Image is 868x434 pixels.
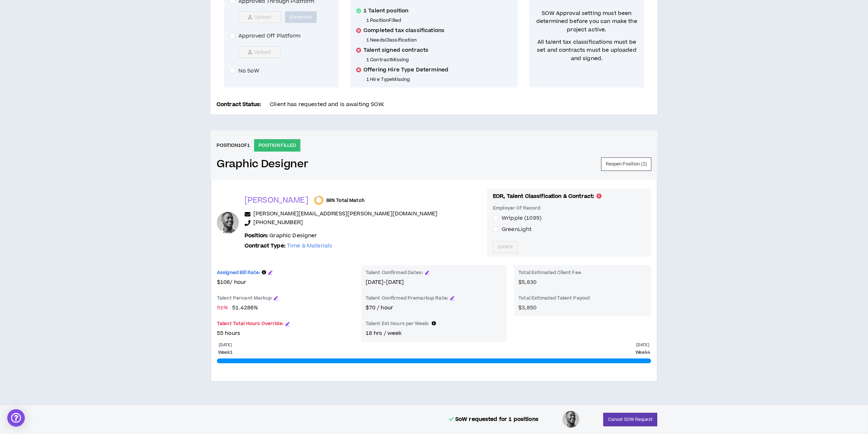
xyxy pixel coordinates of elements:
p: 18 hrs / week [366,329,503,337]
div: Open Intercom Messenger [7,409,25,427]
span: $5,830 [518,278,537,286]
p: SoW requested for 1 positions [449,415,538,423]
span: Time & Materials [287,242,332,250]
span: Offering Hire Type Determined [363,66,448,74]
p: $70 / hour [366,304,503,312]
p: Talent Confirmed Dates: [366,270,423,275]
p: 1 Hire Type Missing [366,77,512,82]
button: Cancel SOW Request [603,413,657,426]
p: EOR, Talent Classification & Contract: [493,192,602,200]
h6: Position 1 of 1 [217,142,250,149]
p: [PERSON_NAME] [245,195,308,206]
p: 55 hours [217,329,354,337]
p: [DATE] [636,342,649,348]
a: Graphic Designer [217,158,308,171]
span: Talent Total Hours Override: [217,320,283,327]
p: Employer Of Record [493,205,645,214]
span: Talent signed contracts [363,47,428,54]
p: Contract Status: [217,101,261,109]
a: [PHONE_NUMBER] [253,219,303,227]
p: POSITION FILLED [254,139,300,152]
p: Total Estimated Client Fee [518,270,647,278]
span: 51 % [217,304,228,312]
button: Reopen Position (2) [601,157,651,171]
button: Update [493,241,518,253]
span: 1 Talent position [363,7,408,15]
p: 1 Needs Classification [366,37,512,43]
a: [PERSON_NAME][EMAIL_ADDRESS][PERSON_NAME][DOMAIN_NAME] [253,210,438,219]
span: Approved Off Platform [236,32,303,40]
span: Client has requested and is awaiting SOW. [270,101,384,108]
span: 88% Total Match [326,198,365,203]
p: 1 Position Filled [366,17,512,23]
p: Week 4 [635,349,650,356]
span: SOW Approval setting must been determined before you can make the project active. [535,9,638,34]
span: No SoW [236,67,262,75]
span: Wripple (1099) [502,214,541,222]
b: Contract Type: [245,242,285,250]
div: Neil M. [217,212,239,234]
div: Neil M. [562,410,580,429]
p: Talent Percent Markup [217,295,272,301]
span: Completed tax classifications [363,27,444,34]
span: 51.4286 % [232,304,258,312]
span: Assigned Bill Rate: [217,269,260,276]
span: All talent tax classifications must be set and contracts must be uploaded and signed. [535,38,638,63]
span: GreenLight [502,226,532,233]
p: [DATE]-[DATE] [366,278,503,286]
b: Position: [245,232,268,239]
span: Upload [238,46,281,58]
span: $3,850 [518,304,537,312]
p: Graphic Designer [245,232,317,240]
span: $106 / hour [217,278,354,286]
span: Talent Est Hours per Week: [366,320,436,327]
p: [DATE] [219,342,231,348]
button: Generate [285,11,317,23]
p: Total Estimated Talent Payout [518,295,647,304]
p: Talent Confirmed Premarkup Rate: [366,295,448,301]
span: Upload [238,11,281,23]
p: 1 Contract Missing [366,57,512,63]
p: Week 1 [218,349,233,356]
